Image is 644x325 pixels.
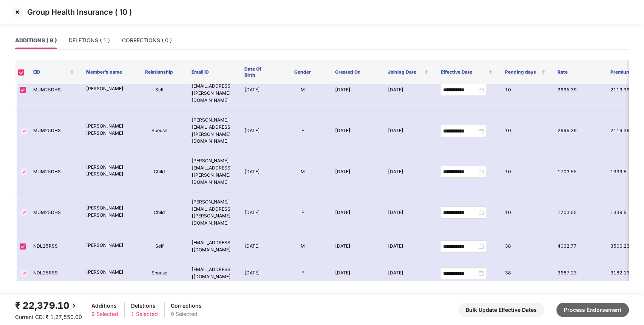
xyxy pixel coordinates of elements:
[238,233,276,260] td: [DATE]
[434,60,499,84] th: Effective Date
[556,303,629,317] button: Process Endorsement
[551,60,604,84] th: Rate
[133,60,186,84] th: Relationship
[329,193,382,233] td: [DATE]
[382,70,435,111] td: [DATE]
[91,302,118,310] div: Additions
[15,314,82,320] span: Current CD: ₹ 1,27,550.00
[11,6,23,18] img: svg+xml;base64,PHN2ZyBpZD0iQ3Jvc3MtMzJ4MzIiIHhtbG5zPSJodHRwOi8vd3d3LnczLm9yZy8yMDAwL3N2ZyIgd2lkdG...
[20,167,29,176] img: svg+xml;base64,PHN2ZyBpZD0iVGljay0zMngzMiIgeG1sbnM9Imh0dHA6Ly93d3cudzMub3JnLzIwMDAvc3ZnIiB3aWR0aD...
[499,70,552,111] td: 10
[133,111,186,151] td: Spouse
[20,208,29,217] img: svg+xml;base64,PHN2ZyBpZD0iVGljay0zMngzMiIgeG1sbnM9Imh0dHA6Ly93d3cudzMub3JnLzIwMDAvc3ZnIiB3aWR0aD...
[329,70,382,111] td: [DATE]
[185,60,238,84] th: Email ID
[27,111,80,151] td: MUM25DHS
[238,151,276,192] td: [DATE]
[86,85,127,92] p: [PERSON_NAME]
[86,123,127,137] p: [PERSON_NAME] [PERSON_NAME]
[276,260,329,287] td: F
[238,260,276,287] td: [DATE]
[440,69,487,75] span: Effective Date
[133,233,186,260] td: Self
[551,111,604,151] td: 2695.39
[388,69,423,75] span: Joining Date
[551,233,604,260] td: 4062.77
[499,193,552,233] td: 10
[499,233,552,260] td: 38
[382,60,435,84] th: Joining Date
[185,193,238,233] td: [PERSON_NAME][EMAIL_ADDRESS][PERSON_NAME][DOMAIN_NAME]
[329,111,382,151] td: [DATE]
[171,310,202,318] div: 0 Selected
[131,302,158,310] div: Deletions
[69,36,110,45] div: DELETIONS ( 1 )
[238,60,276,84] th: Date Of Birth
[238,70,276,111] td: [DATE]
[238,193,276,233] td: [DATE]
[33,69,68,75] span: EID
[86,269,127,276] p: [PERSON_NAME]
[276,193,329,233] td: F
[238,111,276,151] td: [DATE]
[499,151,552,192] td: 10
[551,260,604,287] td: 3687.23
[133,193,186,233] td: Child
[185,260,238,287] td: [EMAIL_ADDRESS][DOMAIN_NAME]
[329,151,382,192] td: [DATE]
[185,151,238,192] td: [PERSON_NAME][EMAIL_ADDRESS][PERSON_NAME][DOMAIN_NAME]
[382,260,435,287] td: [DATE]
[27,151,80,192] td: MUM25DHS
[27,70,80,111] td: MUM25DHS
[499,60,551,84] th: Pending days
[122,36,172,45] div: CORRECTIONS ( 0 )
[80,60,133,84] th: Member’s name
[131,310,158,318] div: 1 Selected
[27,233,80,260] td: NDL25RSS
[86,164,127,178] p: [PERSON_NAME] [PERSON_NAME]
[91,310,118,318] div: 9 Selected
[15,299,82,313] div: ₹ 22,379.10
[382,111,435,151] td: [DATE]
[133,151,186,192] td: Child
[551,193,604,233] td: 1703.55
[133,70,186,111] td: Self
[276,233,329,260] td: M
[276,151,329,192] td: M
[329,60,382,84] th: Created On
[551,70,604,111] td: 2695.39
[551,151,604,192] td: 1703.55
[329,260,382,287] td: [DATE]
[276,70,329,111] td: M
[27,8,132,17] p: Group Health Insurance ( 10 )
[69,301,79,310] img: svg+xml;base64,PHN2ZyBpZD0iQmFjay0yMHgyMCIgeG1sbnM9Imh0dHA6Ly93d3cudzMub3JnLzIwMDAvc3ZnIiB3aWR0aD...
[20,269,29,278] img: svg+xml;base64,PHN2ZyBpZD0iVGljay0zMngzMiIgeG1sbnM9Imh0dHA6Ly93d3cudzMub3JnLzIwMDAvc3ZnIiB3aWR0aD...
[382,151,435,192] td: [DATE]
[505,69,540,75] span: Pending days
[27,60,80,84] th: EID
[20,126,29,136] img: svg+xml;base64,PHN2ZyBpZD0iVGljay0zMngzMiIgeG1sbnM9Imh0dHA6Ly93d3cudzMub3JnLzIwMDAvc3ZnIiB3aWR0aD...
[276,60,329,84] th: Gender
[133,260,186,287] td: Spouse
[382,193,435,233] td: [DATE]
[458,303,544,317] button: Bulk Update Effective Dates
[276,111,329,151] td: F
[185,70,238,111] td: [PERSON_NAME][EMAIL_ADDRESS][PERSON_NAME][DOMAIN_NAME]
[27,193,80,233] td: MUM25DHS
[499,260,552,287] td: 38
[86,242,127,249] p: [PERSON_NAME]
[382,233,435,260] td: [DATE]
[499,111,552,151] td: 10
[329,233,382,260] td: [DATE]
[171,302,202,310] div: Corrections
[15,36,57,45] div: ADDITIONS ( 9 )
[185,233,238,260] td: [EMAIL_ADDRESS][DOMAIN_NAME]
[185,111,238,151] td: [PERSON_NAME][EMAIL_ADDRESS][PERSON_NAME][DOMAIN_NAME]
[86,205,127,219] p: [PERSON_NAME] [PERSON_NAME]
[27,260,80,287] td: NDL25RSS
